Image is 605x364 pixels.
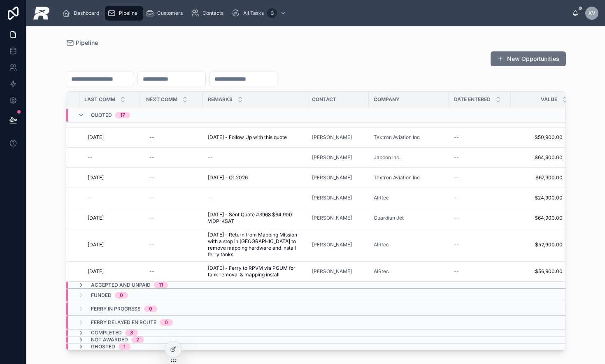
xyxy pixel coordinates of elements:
[149,195,154,201] div: --
[541,96,557,103] span: Value
[454,154,459,161] span: --
[374,195,444,201] a: AIRtec
[374,174,444,181] a: Textron Aviation Inc
[105,6,143,21] a: Pipeline
[208,174,248,181] span: [DATE] - Q1 2026
[312,174,364,181] a: [PERSON_NAME]
[119,10,137,16] span: Pipeline
[66,39,98,47] a: Pipeline
[136,336,139,343] div: 2
[84,211,136,225] a: [DATE]
[374,241,389,248] span: AIRtec
[149,154,154,161] div: --
[454,268,506,275] a: --
[374,134,420,141] a: Textron Aviation Inc
[511,215,563,221] a: $64,900.00
[159,282,163,288] div: 11
[56,4,572,22] div: scrollable content
[91,112,112,118] span: Quoted
[312,154,364,161] a: [PERSON_NAME]
[88,174,104,181] span: [DATE]
[208,211,302,225] span: [DATE] - Sent Quote #3968 $64,900 VIDP-KSAT
[208,154,302,161] a: --
[208,134,287,141] span: [DATE] - Follow Up with this quote
[312,174,352,181] span: [PERSON_NAME]
[312,195,352,201] a: [PERSON_NAME]
[589,10,596,16] span: KV
[229,6,290,21] a: All Tasks3
[374,215,444,221] a: Guardian Jet
[374,268,444,275] a: AIRtec
[454,174,506,181] a: --
[149,268,154,275] div: --
[149,174,154,181] div: --
[312,241,364,248] a: [PERSON_NAME]
[88,215,104,221] span: [DATE]
[454,134,506,141] a: --
[208,174,302,181] a: [DATE] - Q1 2026
[120,112,125,118] div: 17
[454,215,459,221] span: --
[84,191,136,204] a: --
[91,282,151,288] span: Accepted and Unpaid
[88,241,104,248] span: [DATE]
[146,131,198,144] a: --
[208,154,213,161] span: --
[312,154,352,161] a: [PERSON_NAME]
[88,154,93,161] div: --
[454,96,491,103] span: Date Entered
[374,96,400,103] span: Company
[91,343,115,350] span: Ghosted
[312,195,364,201] a: [PERSON_NAME]
[123,343,126,350] div: 1
[91,336,128,343] span: Not Awarded
[374,134,444,141] a: Textron Aviation Inc
[84,131,136,144] a: [DATE]
[454,195,506,201] a: --
[374,241,444,248] a: AIRtec
[454,154,506,161] a: --
[511,134,563,141] a: $50,900.00
[374,174,420,181] a: Textron Aviation Inc
[312,134,352,141] a: [PERSON_NAME]
[511,195,563,201] span: $24,900.00
[88,134,104,141] span: [DATE]
[74,10,99,16] span: Dashboard
[88,195,93,201] div: --
[149,241,154,248] div: --
[149,306,152,312] div: 0
[84,151,136,164] a: --
[202,10,223,16] span: Contacts
[312,241,352,248] a: [PERSON_NAME]
[454,268,459,275] span: --
[188,6,229,21] a: Contacts
[208,232,302,258] span: [DATE] - Return from Mapping Mission with a stop in [GEOGRAPHIC_DATA] to remove mapping hardware ...
[146,265,198,278] a: --
[157,10,183,16] span: Customers
[454,134,459,141] span: --
[143,6,188,21] a: Customers
[84,96,115,103] span: Last Comm
[511,174,563,181] a: $67,900.00
[208,265,302,278] a: [DATE] - Ferry to RPVM via PGUM for tank removal & mapping install
[312,96,336,103] span: Contact
[454,241,459,248] span: --
[91,292,112,299] span: Funded
[374,215,404,221] a: Guardian Jet
[267,8,277,18] div: 3
[165,319,168,326] div: 0
[374,195,389,201] span: AIRtec
[312,268,352,275] a: [PERSON_NAME]
[491,51,566,66] a: New Opportunities
[146,238,198,251] a: --
[208,195,302,201] a: --
[511,268,563,275] a: $56,900.00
